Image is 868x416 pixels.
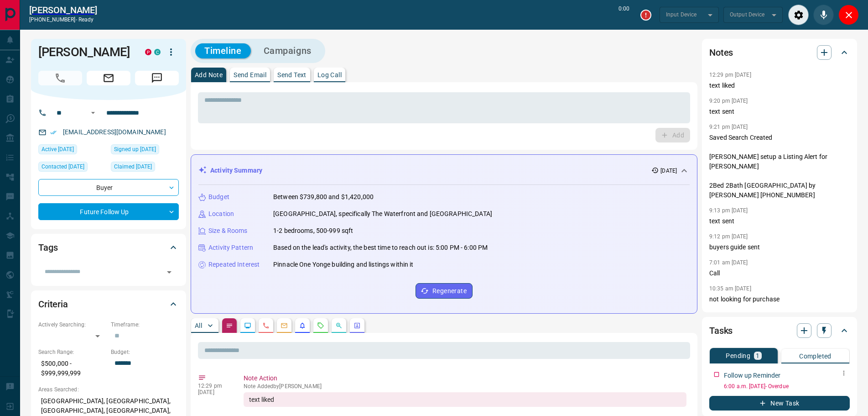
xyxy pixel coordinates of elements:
svg: Email Verified [50,129,57,136]
div: Close [838,5,859,25]
p: not looking for purchase [709,295,850,304]
div: Tasks [709,320,850,342]
div: Tags [38,237,179,258]
span: ready [78,16,94,23]
div: Notes [709,42,850,63]
p: 7:01 am [DATE] [709,259,748,266]
span: Active [DATE] [42,145,74,154]
button: New Task [709,396,850,411]
p: 1 [756,353,759,359]
p: All [195,322,202,329]
span: Claimed [DATE] [114,162,152,171]
p: 10:35 am [DATE] [709,285,751,292]
p: Based on the lead's activity, the best time to reach out is: 5:00 PM - 6:00 PM [273,243,488,253]
svg: Listing Alerts [299,322,306,329]
svg: Lead Browsing Activity [244,322,251,329]
p: Send Text [277,72,307,78]
div: Mute [813,5,834,25]
p: Timeframe: [111,321,179,329]
p: Areas Searched: [38,385,179,394]
p: 9:20 pm [DATE] [709,98,748,104]
div: property.ca [145,49,151,55]
svg: Calls [262,322,270,329]
p: Budget [208,192,229,202]
h2: Tags [38,240,57,255]
p: 12:29 pm [DATE] [709,72,751,78]
p: Send Email [234,72,266,78]
h1: [PERSON_NAME] [38,45,131,59]
div: Activity Summary[DATE] [198,162,690,179]
p: [DATE] [660,167,677,175]
div: Thu Feb 01 2018 [111,144,179,157]
p: 9:13 pm [DATE] [709,207,748,214]
button: Regenerate [416,283,473,299]
p: Repeated Interest [208,260,260,269]
svg: Agent Actions [353,322,361,329]
p: Log Call [317,72,342,78]
button: Timeline [195,43,251,58]
p: Activity Summary [210,166,262,175]
p: text liked [709,81,850,90]
p: Completed [799,353,832,359]
svg: Opportunities [335,322,343,329]
p: 6:00 a.m. [DATE] - Overdue [724,382,850,390]
h2: Criteria [38,297,68,311]
svg: Emails [281,322,288,329]
p: Pinnacle One Yonge building and listings within it [273,260,414,269]
div: condos.ca [154,49,161,55]
p: 0:00 [619,5,629,25]
p: 12:29 pm [198,383,230,389]
div: Thu Jul 24 2025 [38,144,106,157]
div: Future Follow Up [38,203,179,220]
p: 9:12 pm [DATE] [709,233,748,240]
span: Email [87,71,130,85]
p: text sent [709,107,850,116]
p: Pending [726,353,750,359]
div: Buyer [38,179,179,196]
div: Criteria [38,293,179,315]
p: 1-2 bedrooms, 500-999 sqft [273,226,353,236]
p: Follow up Reminder [724,371,780,380]
p: [PHONE_NUMBER] - [29,16,97,24]
p: Search Range: [38,348,106,356]
h2: Tasks [709,323,733,338]
span: Signed up [DATE] [114,145,156,154]
div: Thu Jul 24 2025 [38,162,106,174]
div: text liked [244,392,686,407]
p: Call [709,269,850,278]
button: Open [88,107,99,118]
span: Message [135,71,179,85]
span: Call [38,71,82,85]
p: [DATE] [198,389,230,395]
p: 9:21 pm [DATE] [709,124,748,130]
p: $500,000 - $999,999,999 [38,356,106,381]
p: Activity Pattern [208,243,253,253]
p: Saved Search Created [PERSON_NAME] setup a Listing Alert for [PERSON_NAME] 2Bed 2Bath [GEOGRAPHIC... [709,133,850,200]
p: Note Added by [PERSON_NAME] [244,383,686,390]
a: [PERSON_NAME] [29,5,97,16]
p: [GEOGRAPHIC_DATA], specifically The Waterfront and [GEOGRAPHIC_DATA] [273,209,492,219]
a: [EMAIL_ADDRESS][DOMAIN_NAME] [63,128,166,136]
p: Location [208,209,234,219]
p: Note Action [244,374,686,383]
p: Actively Searching: [38,321,106,329]
div: Audio Settings [788,5,809,25]
p: Budget: [111,348,179,356]
button: Open [163,266,176,279]
p: Add Note [195,72,223,78]
svg: Notes [226,322,233,329]
p: text sent [709,216,850,226]
p: buyers guide sent [709,242,850,252]
button: Campaigns [255,43,321,58]
p: Between $739,800 and $1,420,000 [273,192,374,202]
svg: Requests [317,322,324,329]
span: Contacted [DATE] [42,162,84,171]
div: Thu Jul 24 2025 [111,162,179,174]
p: Size & Rooms [208,226,248,236]
h2: Notes [709,45,733,60]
